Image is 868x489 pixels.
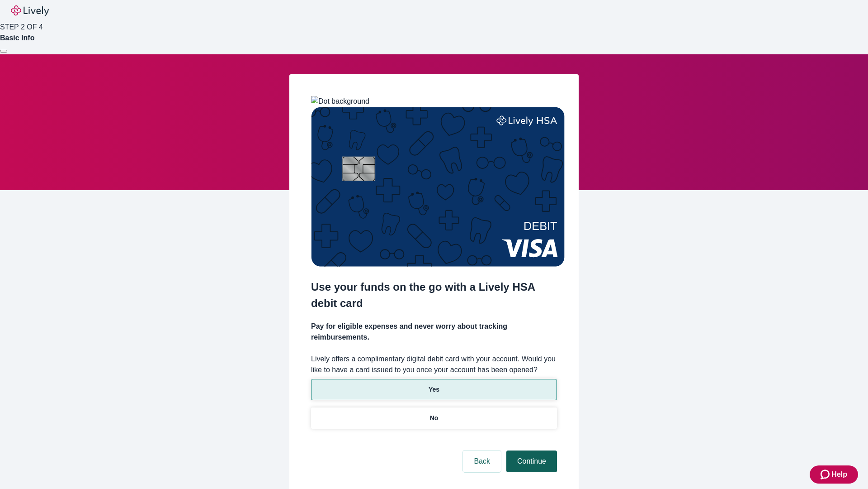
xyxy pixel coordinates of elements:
[429,385,439,394] p: Yes
[311,279,557,312] h2: Use your funds on the go with a Lively HSA debit card
[311,379,557,400] button: Yes
[821,469,831,480] svg: Zendesk support icon
[11,5,49,16] img: Lively
[311,96,369,107] img: Dot background
[311,407,557,429] button: No
[831,469,847,480] span: Help
[311,354,557,375] label: Lively offers a complimentary digital debit card with your account. Would you like to have a card...
[463,451,501,472] button: Back
[311,321,557,343] h4: Pay for eligible expenses and never worry about tracking reimbursements.
[311,107,565,267] img: Debit card
[810,465,858,484] button: Zendesk support iconHelp
[430,413,439,423] p: No
[506,451,557,472] button: Continue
